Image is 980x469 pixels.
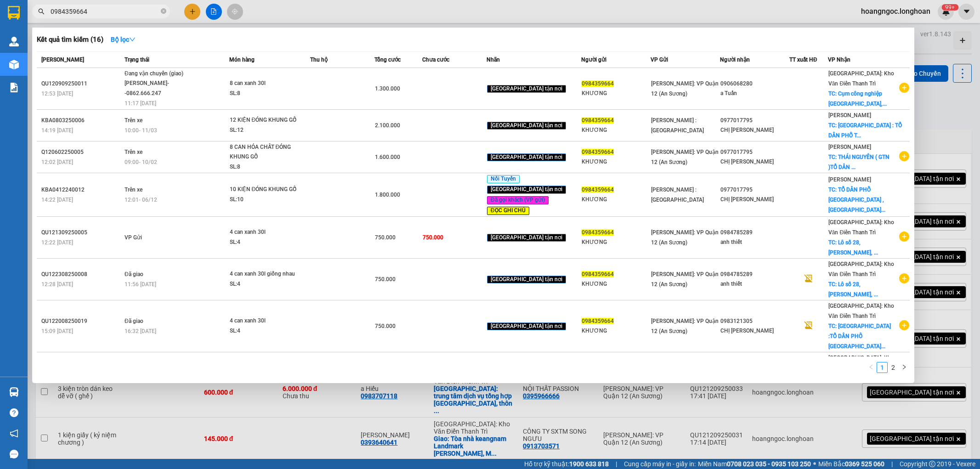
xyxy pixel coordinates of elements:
[10,450,18,458] span: message
[720,89,789,98] div: a Tuấn
[720,147,789,157] div: 0977017795
[899,151,909,161] span: plus-circle
[582,80,614,87] span: 0984359664
[230,142,299,162] div: 8 CAN HÓA CHẤT ĐÓNG KHUNG GỖ
[582,157,650,167] div: KHƯƠNG
[41,281,73,288] span: 12:28 [DATE]
[229,57,255,63] span: Món hàng
[230,269,299,279] div: 4 can xanh 30l giống nhau
[129,36,136,43] span: down
[230,115,299,125] div: 12 KIỆN ĐÓNG KHUNG GỖ
[828,186,885,213] span: TC: TỔ DÂN PHỐ [GEOGRAPHIC_DATA] , [GEOGRAPHIC_DATA]...
[230,326,299,336] div: SL: 4
[866,362,877,373] button: left
[582,318,614,324] span: 0984359664
[8,6,20,20] img: logo-vxr
[487,85,566,93] span: [GEOGRAPHIC_DATA] tận nơi
[828,281,878,298] span: TC: Lô số 28, [PERSON_NAME], ...
[720,228,789,237] div: 0984785289
[651,229,719,246] span: [PERSON_NAME]: VP Quận 12 (An Sương)
[10,429,18,438] span: notification
[41,228,122,237] div: QU121309250005
[125,271,143,277] span: Đã giao
[375,323,396,329] span: 750.000
[899,83,909,93] span: plus-circle
[422,57,449,63] span: Chưa cước
[720,316,789,326] div: 0983121305
[375,154,400,160] span: 1.600.000
[720,279,789,289] div: anh thiết
[41,57,84,63] span: [PERSON_NAME]
[375,122,400,129] span: 2.100.000
[866,362,877,373] li: Previous Page
[374,57,401,63] span: Tổng cước
[828,176,871,183] span: [PERSON_NAME]
[828,70,894,87] span: [GEOGRAPHIC_DATA]: Kho Văn Điển Thanh Trì
[125,57,149,63] span: Trạng thái
[9,83,19,92] img: solution-icon
[877,362,887,373] a: 1
[41,90,73,97] span: 12:53 [DATE]
[9,387,19,397] img: warehouse-icon
[230,79,299,89] div: 8 can xanh 30l
[230,195,299,205] div: SL: 10
[651,186,704,203] span: [PERSON_NAME] : [GEOGRAPHIC_DATA]
[651,80,719,97] span: [PERSON_NAME]: VP Quận 12 (An Sương)
[582,89,650,98] div: KHƯƠNG
[828,154,889,170] span: TC: THÁI NGUYÊN ( GTN )TỔ DÂN ...
[651,271,719,288] span: [PERSON_NAME]: VP Quận 12 (An Sương)
[720,185,789,195] div: 0977017795
[828,355,894,371] span: [GEOGRAPHIC_DATA]: Kho Văn Điển Thanh Trì
[582,125,650,135] div: KHƯƠNG
[41,328,73,334] span: 15:09 [DATE]
[230,185,299,195] div: 10 KIỆN ĐÓNG KHUNG GỖ
[828,144,871,150] span: [PERSON_NAME]
[720,326,789,336] div: CHỊ [PERSON_NAME]
[828,261,894,277] span: [GEOGRAPHIC_DATA]: Kho Văn Điển Thanh Trì
[161,8,166,14] span: close-circle
[230,89,299,99] div: SL: 8
[230,279,299,289] div: SL: 4
[161,7,166,16] span: close-circle
[582,117,614,124] span: 0984359664
[41,197,73,203] span: 14:22 [DATE]
[125,159,157,165] span: 09:00 - 10/02
[41,147,122,157] div: Q120602250005
[125,117,142,124] span: Trên xe
[37,35,103,45] h3: Kết quả tìm kiếm ( 16 )
[125,149,142,155] span: Trên xe
[41,316,122,326] div: QU122008250019
[720,79,789,89] div: 0906068280
[230,125,299,136] div: SL: 12
[230,227,299,237] div: 4 can xanh 30l
[582,237,650,247] div: KHƯƠNG
[230,237,299,248] div: SL: 4
[125,197,157,203] span: 12:01 - 06/12
[487,153,566,162] span: [GEOGRAPHIC_DATA] tận nơi
[720,116,789,125] div: 0977017795
[888,362,898,373] a: 2
[125,79,193,98] div: [PERSON_NAME]--0862.666.247
[125,234,142,241] span: VP Gửi
[375,192,400,198] span: 1.800.000
[10,408,18,417] span: question-circle
[582,149,614,155] span: 0984359664
[125,69,193,79] div: Đang vận chuyển (giao)
[789,57,817,63] span: TT xuất HĐ
[38,8,45,15] span: search
[41,239,73,246] span: 12:22 [DATE]
[720,195,789,204] div: CHỊ [PERSON_NAME]
[9,60,19,69] img: warehouse-icon
[41,79,122,89] div: QU120909250011
[125,186,142,193] span: Trên xe
[487,122,566,130] span: [GEOGRAPHIC_DATA] tận nơi
[487,276,566,284] span: [GEOGRAPHIC_DATA] tận nơi
[125,328,156,334] span: 16:32 [DATE]
[720,125,789,135] div: CHỊ [PERSON_NAME]
[828,323,891,350] span: TC: [GEOGRAPHIC_DATA] :TỔ DÂN PHỐ [GEOGRAPHIC_DATA]...
[487,57,500,63] span: Nhãn
[651,149,719,165] span: [PERSON_NAME]: VP Quận 12 (An Sương)
[720,157,789,167] div: CHỊ [PERSON_NAME]
[375,276,396,283] span: 750.000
